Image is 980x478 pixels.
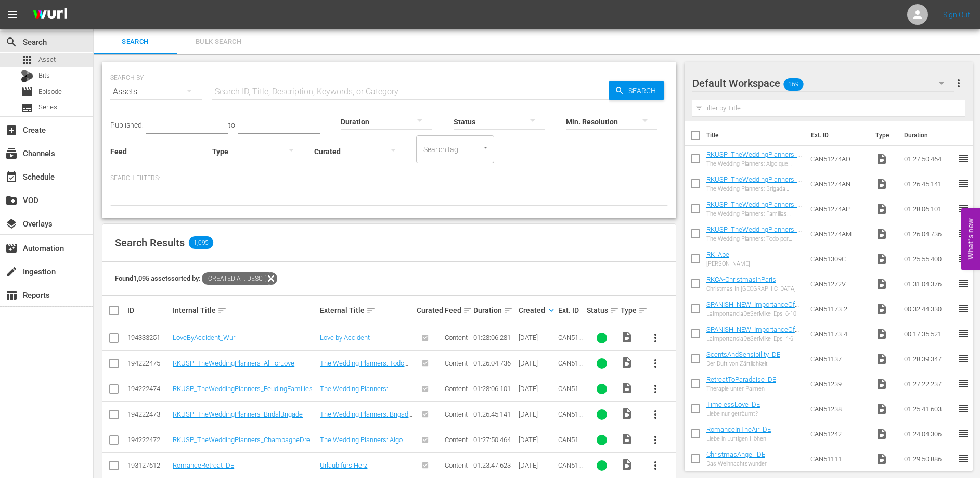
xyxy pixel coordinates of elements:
[38,70,50,81] span: Bits
[621,304,640,317] div: Type
[706,385,776,392] div: Therapie unter Palmen
[900,396,957,421] td: 01:25:41.603
[957,452,970,464] span: reorder
[806,246,871,271] td: CAN51309C
[5,147,18,160] span: Channels
[957,227,970,240] span: reorder
[806,446,871,471] td: CAN51111
[806,221,871,246] td: CAN51274AM
[900,146,957,171] td: 01:27:50.464
[173,359,294,367] a: RKUSP_TheWeddingPlanners_AllForLove
[643,402,668,427] button: more_vert
[624,81,664,100] span: Search
[320,334,370,342] a: Love by Accident
[21,85,33,98] span: movie
[649,357,662,370] span: more_vert
[875,278,888,290] span: Video
[875,153,888,165] span: Video
[115,236,185,249] span: Search Results
[621,356,633,369] span: Video
[706,435,771,442] div: Liebe in Luftigen Höhen
[649,459,662,472] span: more_vert
[806,346,871,371] td: CAN51137
[115,274,277,282] span: Found 1,095 assets sorted by:
[957,427,970,439] span: reorder
[519,304,555,317] div: Created
[21,54,33,66] span: Asset
[445,304,470,317] div: Feed
[110,174,668,183] p: Search Filters:
[706,335,802,342] div: LaImportanciaDeSerMike_Eps_4-6
[875,253,888,265] span: Video
[38,55,56,65] span: Asset
[706,200,802,216] a: RKUSP_TheWeddingPlanners_FeudingFamilies
[320,410,412,426] a: The Wedding Planners: Brigada Nupcial
[957,177,970,190] span: reorder
[5,266,18,278] span: Ingestion
[228,121,235,129] span: to
[875,378,888,390] span: Video
[473,410,515,418] div: 01:26:45.141
[183,36,254,48] span: Bulk Search
[706,350,780,358] a: ScentsAndSensibility_DE
[961,208,980,270] button: Open Feedback Widget
[706,185,802,192] div: The Wedding Planners: Brigada Nupcial
[173,385,313,393] a: RKUSP_TheWeddingPlanners_FeudingFamilies
[320,385,392,400] a: The Wedding Planners: Familias Enfrentadas
[621,407,633,420] span: Video
[558,385,583,400] span: CAN51274AP
[706,210,802,217] div: The Wedding Planners: Familias Enfrentadas
[706,425,771,433] a: RomanceInTheAir_DE
[5,218,18,230] span: Overlays
[173,461,234,469] a: RomanceRetreat_DE
[5,36,18,48] span: Search
[173,334,237,342] a: LoveByAccident_Wurl
[621,433,633,445] span: Video
[875,303,888,315] span: Video
[127,436,170,444] div: 194222472
[558,359,583,375] span: CAN51274AM
[900,171,957,196] td: 01:26:45.141
[900,196,957,221] td: 01:28:06.101
[320,304,413,317] div: External Title
[127,461,170,469] div: 193127612
[706,400,760,408] a: TimelessLove_DE
[706,460,767,467] div: Das Weihnachtswunder
[957,402,970,414] span: reorder
[875,203,888,215] span: Video
[621,331,633,343] span: Video
[706,160,802,167] div: The Wedding Planners: Algo que Celebrar
[900,446,957,471] td: 01:29:50.886
[706,285,796,292] div: Christmas In [GEOGRAPHIC_DATA]
[366,306,376,315] span: sort
[643,351,668,376] button: more_vert
[5,171,18,183] span: Schedule
[649,434,662,446] span: more_vert
[900,246,957,271] td: 01:25:55.400
[558,410,583,426] span: CAN51274AN
[473,304,515,317] div: Duration
[173,436,314,451] a: RKUSP_TheWeddingPlanners_ChampagneDreams
[898,121,960,150] th: Duration
[952,77,965,90] span: more_vert
[706,175,802,191] a: RKUSP_TheWeddingPlanners_BridalBrigade
[320,359,408,375] a: The Wedding Planners: Todo por Amor
[504,306,513,315] span: sort
[706,250,729,258] a: RK_Abe
[25,3,75,27] img: ans4CAIJ8jUAAAAAAAAAAAAAAAAAAAAAAAAgQb4GAAAAAAAAAAAAAAAAAAAAAAAAJMjXAAAAAAAAAAAAAAAAAAAAAAAAgAT5G...
[706,300,799,316] a: SPANISH_NEW_ImportanceOfBeingMike_Eps_6-10
[649,408,662,421] span: more_vert
[5,242,18,255] span: movie_filter
[957,327,970,339] span: reorder
[806,396,871,421] td: CAN51238
[706,325,799,341] a: SPANISH_NEW_ImportanceOfBeingMike_Eps_4-6
[38,86,62,97] span: Episode
[445,461,468,469] span: Content
[127,306,170,315] div: ID
[110,77,202,106] div: Assets
[706,450,765,458] a: ChristmasAngel_DE
[547,306,556,315] span: keyboard_arrow_down
[943,10,970,19] a: Sign Out
[806,171,871,196] td: CAN51274AN
[110,121,144,129] span: Published:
